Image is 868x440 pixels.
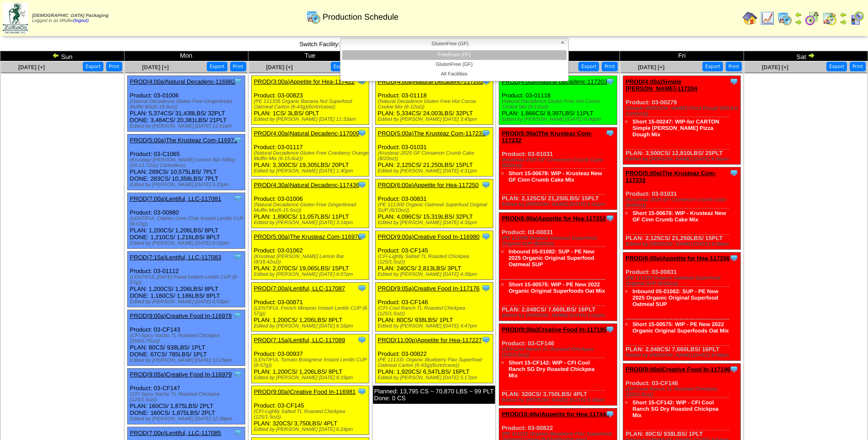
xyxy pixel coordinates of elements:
img: arrowleft.gif [52,52,59,59]
span: Production Schedule [323,12,399,22]
div: Product: 03-01006 PLAN: 5,374CS / 31,438LBS / 32PLT DONE: 3,484CS / 20,381LBS / 21PLT [127,76,245,132]
div: Edited by [PERSON_NAME] [DATE] 5:17pm [378,375,493,381]
button: Print [726,62,742,71]
button: Export [83,62,103,71]
div: (Natural Decadence Gluten Free Gingerbread Muffin Mix(6-15.6oz)) [130,99,245,110]
a: PROD(9:00a)Creative Food In-116978 [130,312,232,319]
img: calendarprod.gif [306,10,321,24]
img: Tooltip [481,335,491,344]
div: Edited by [PERSON_NAME] [DATE] 6:40pm [501,117,616,122]
img: line_graph.gif [760,11,775,26]
div: (Krusteaz 2025 GF Cinnamon Crumb Cake (8/20oz)) [378,150,493,161]
div: Product: 03-01031 PLAN: 2,125CS / 21,250LBS / 15PLT [623,167,741,250]
div: (CFI-Cool Ranch TL Roasted Chickpea (125/1.5oz)) [378,306,493,317]
div: (CFI-Spicy Nacho TL Roasted Chickpea (125/1.5oz)) [130,392,245,402]
img: Tooltip [357,180,367,189]
img: Tooltip [357,387,367,396]
div: Edited by [PERSON_NAME] [DATE] 4:31pm [378,168,493,174]
div: Edited by [PERSON_NAME] [DATE] 12:38pm [130,416,245,422]
img: calendarprod.gif [777,11,792,26]
div: Edited by [PERSON_NAME] [DATE] 4:36pm [378,272,493,277]
div: (CFI-Cool Ranch TL Roasted Chickpea (125/1.5oz)) [501,347,616,358]
div: (CFI-Cool Ranch TL Roasted Chickpea (125/1.5oz)) [625,386,740,397]
a: PROD(4:00a)Simple [PERSON_NAME]-117204 [625,78,697,92]
img: Tooltip [729,168,739,177]
div: (Natural Decadence Gluten Free Hot Cocoa Cookie Mix (6-12oz)) [501,99,616,110]
img: Tooltip [233,311,243,320]
img: calendarinout.gif [822,11,837,26]
div: Product: 03-01118 PLAN: 5,334CS / 24,003LBS / 32PLT [375,76,493,125]
div: (LENTIFUL [DATE] Feast Instant Lentils CUP (8-57g)) [130,274,245,285]
button: Export [207,62,227,71]
button: Print [602,62,618,71]
div: Edited by [PERSON_NAME] [DATE] 6:50pm [625,156,740,162]
div: Edited by [PERSON_NAME] [DATE] 4:47pm [378,323,493,329]
div: Product: 03-01031 PLAN: 2,125CS / 21,250LBS / 15PLT [375,128,493,177]
a: PROD(6:00a)Appetite for Hea-117252 [501,215,606,222]
img: zoroco-logo-small.webp [3,3,28,33]
div: Edited by [PERSON_NAME] [DATE] 6:03pm [130,299,245,305]
div: (LENTIFUL Cilantro Lime Chile Instant Lentils CUP (8-57g)) [130,216,245,227]
div: Edited by [PERSON_NAME] [DATE] 4:35pm [378,220,493,225]
div: Product: 03-00831 PLAN: 4,096CS / 15,319LBS / 32PLT [375,179,493,228]
div: Product: 03-CF145 PLAN: 320CS / 3,750LBS / 4PLT [251,386,369,435]
div: (CFI-Lightly Salted TL Roasted Chickpea (125/1.5oz)) [254,409,369,420]
a: [DATE] [+] [142,64,169,70]
div: Edited by [PERSON_NAME] [DATE] 6:41pm [501,202,616,207]
div: Product: 03-00822 PLAN: 1,920CS / 6,547LBS / 16PLT [375,334,493,383]
div: Edited by [PERSON_NAME] [DATE] 5:25pm [130,182,245,188]
a: PROD(9:00a)Creative Food In-116980 [378,233,480,240]
img: Tooltip [233,77,243,86]
div: (Krusteaz [PERSON_NAME] Lemon Bar (8/18.42oz)) [254,254,369,265]
div: Edited by [PERSON_NAME] [DATE] 6:45pm [501,397,616,403]
div: Planned: 13,795 CS ~ 70,870 LBS ~ 99 PLT Done: 0 CS [373,386,496,404]
a: Short 15-CF142: WIP - CFI Cool Ranch SG Dry Roasted Chickpea Mix [508,360,594,379]
a: PROD(4:00a)Natural Decadenc-117203 [501,78,607,85]
div: Product: 03-01117 PLAN: 3,300CS / 19,305LBS / 20PLT [251,128,369,177]
button: Export [331,62,351,71]
img: Tooltip [481,232,491,241]
a: PROD(9:00a)Creative Food In-117196 [625,366,730,373]
div: (CFI-Spicy Nacho TL Roasted Chickpea (250/0.75oz)) [130,333,245,344]
img: Tooltip [233,252,243,262]
a: [DATE] [+] [638,64,664,70]
div: Edited by [PERSON_NAME] [DATE] 12:26pm [130,358,245,363]
a: PROD(9:05a)Creative Food In-117176 [378,285,480,292]
div: (CFI-Lightly Salted TL Roasted Chickpea (125/1.5oz)) [378,254,493,265]
a: PROD(5:00a)The Krusteaz Com-117232 [501,130,592,144]
div: Edited by [PERSON_NAME] [DATE] 6:50pm [625,241,740,247]
img: Tooltip [233,135,243,145]
button: Print [106,62,122,71]
a: PROD(7:00a)Lentiful, LLC-117081 [130,195,221,202]
a: PROD(5:00a)The Krusteaz Com-117231 [378,130,485,137]
td: Sat [744,51,868,61]
div: Edited by [PERSON_NAME] [DATE] 3:45pm [378,117,493,122]
img: Tooltip [233,370,243,379]
td: Sun [0,51,124,61]
a: [DATE] [+] [266,64,293,70]
a: [DATE] [+] [18,64,45,70]
img: arrowleft.gif [795,11,802,18]
span: Logged in as Mfuller [32,13,108,23]
div: Edited by [PERSON_NAME] [DATE] 6:41pm [501,313,616,318]
img: Tooltip [481,180,491,189]
td: Mon [124,51,248,61]
div: (Krusteaz 2025 GF Cinnamon Crumb Cake (8/20oz)) [501,157,616,168]
li: All Facilities [342,70,566,79]
img: Tooltip [605,325,615,334]
div: Product: 03-CF147 PLAN: 160CS / 1,875LBS / 2PLT DONE: 160CS / 1,875LBS / 2PLT [127,369,245,424]
div: (Natural Decadence Gluten Free Cranberry Orange Muffin Mix (6-15.6oz)) [254,150,369,161]
button: Print [850,62,866,71]
button: Print [230,62,246,71]
a: Inbound 05-01082: SUP - PE New 2025 Organic Original Superfood Oatmeal SUP [508,248,594,268]
a: PROD(4:00a)Natural Decadenc-117009 [254,130,360,137]
a: PROD(5:00a)The Krusteaz Com-117233 [625,170,716,183]
td: Fri [620,51,744,61]
div: Edited by [PERSON_NAME] [DATE] 6:24pm [254,427,369,432]
li: GlutenFree (GF) [342,60,566,70]
img: Tooltip [729,365,739,374]
a: (logout) [73,18,89,23]
div: Edited by [PERSON_NAME] [DATE] 6:07pm [254,272,369,277]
